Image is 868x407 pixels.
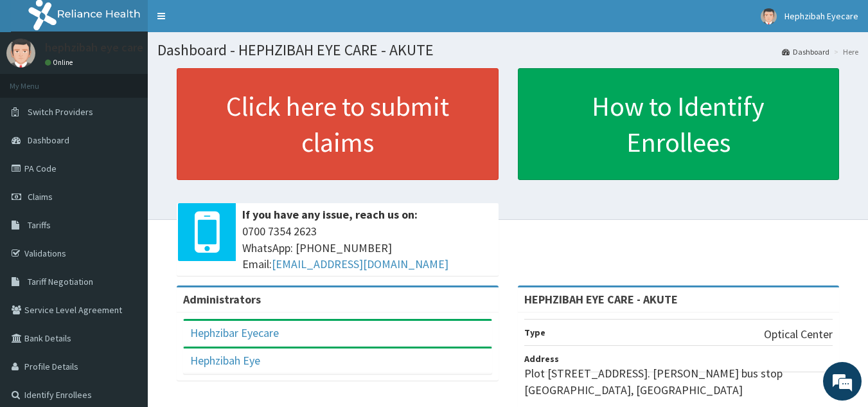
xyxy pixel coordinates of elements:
[45,42,143,53] p: hephzibah eye care
[190,353,260,368] a: Hephzibah Eye
[242,223,492,273] span: 0700 7354 2623 WhatsApp: [PHONE_NUMBER] Email:
[272,257,448,271] a: [EMAIL_ADDRESS][DOMAIN_NAME]
[782,46,829,57] a: Dashboard
[761,8,777,24] img: User Image
[45,58,76,67] a: Online
[524,353,559,365] b: Address
[831,46,858,57] li: Here
[6,39,35,68] img: User Image
[242,207,418,222] b: If you have any issue, reach us on:
[28,191,53,203] span: Claims
[190,325,279,340] a: Hephzibar Eyecare
[524,365,833,398] p: Plot [STREET_ADDRESS]. [PERSON_NAME] bus stop [GEOGRAPHIC_DATA], [GEOGRAPHIC_DATA]
[28,134,69,146] span: Dashboard
[524,292,678,307] strong: HEPHZIBAH EYE CARE - AKUTE
[764,326,833,343] p: Optical Center
[183,292,261,307] b: Administrators
[157,42,858,59] h1: Dashboard - HEPHZIBAH EYE CARE - AKUTE
[28,106,93,118] span: Switch Providers
[28,219,51,231] span: Tariffs
[28,276,93,287] span: Tariff Negotiation
[524,327,545,338] b: Type
[177,68,499,180] a: Click here to submit claims
[784,10,858,22] span: Hephzibah Eyecare
[518,68,840,180] a: How to Identify Enrollees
